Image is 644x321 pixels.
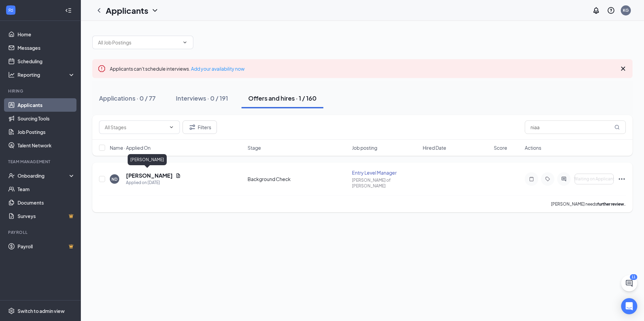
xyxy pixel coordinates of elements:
svg: Filter [188,123,196,131]
svg: MagnifyingGlass [614,124,620,130]
svg: Document [175,173,181,178]
a: Home [18,28,75,41]
div: Onboarding [18,172,69,179]
svg: Settings [8,308,15,314]
svg: Collapse [65,7,72,14]
a: PayrollCrown [18,240,75,253]
span: Actions [525,144,541,151]
div: Payroll [8,229,74,235]
svg: Note [527,176,536,182]
div: [PERSON_NAME] [128,154,167,165]
a: Scheduling [18,55,75,68]
div: Reporting [18,71,75,78]
a: Sourcing Tools [18,112,75,125]
input: All Stages [105,123,166,131]
input: Search in offers and hires [525,120,626,134]
svg: ChevronDown [151,6,159,14]
a: Documents [18,196,75,209]
svg: Analysis [8,71,15,78]
span: Job posting [352,144,377,151]
b: further review. [597,202,626,207]
div: Applications · 0 / 77 [99,94,156,102]
svg: Ellipses [618,175,626,183]
input: All Job Postings [98,39,180,46]
div: Team Management [8,159,74,165]
button: Waiting on Applicant [575,174,614,184]
div: Hiring [8,88,74,94]
div: 11 [630,274,637,280]
a: SurveysCrown [18,209,75,223]
div: Interviews · 0 / 191 [176,94,228,102]
span: Name · Applied On [110,144,151,151]
svg: WorkstreamLogo [7,7,14,13]
div: Offers and hires · 1 / 160 [248,94,317,102]
button: ChatActive [621,275,637,291]
div: Switch to admin view [18,308,65,314]
p: [PERSON_NAME] needs [551,201,626,207]
button: Filter Filters [183,120,217,134]
svg: ActiveChat [560,176,568,182]
svg: UserCheck [8,172,15,179]
h1: Applicants [106,5,148,16]
svg: QuestionInfo [607,6,615,14]
h5: [PERSON_NAME] [126,172,173,179]
svg: ChevronLeft [95,6,103,14]
a: Team [18,182,75,196]
svg: Notifications [592,6,600,14]
a: Talent Network [18,139,75,152]
span: Waiting on Applicant [574,177,614,181]
svg: Error [98,65,106,73]
div: Background Check [248,176,348,182]
svg: ChatActive [625,279,633,287]
div: ND [111,176,118,182]
a: Messages [18,41,75,55]
svg: Tag [544,176,552,182]
svg: Cross [619,65,627,73]
span: Score [494,144,507,151]
span: Applicants can't schedule interviews. [110,66,245,72]
a: Job Postings [18,125,75,139]
span: Hired Date [423,144,446,151]
svg: ChevronDown [182,40,188,45]
div: Open Intercom Messenger [621,298,637,314]
svg: ChevronDown [169,124,174,130]
span: Stage [248,144,261,151]
div: [PERSON_NAME] of [PERSON_NAME] [352,177,419,189]
div: Entry Level Manager [352,169,419,176]
div: Applied on [DATE] [126,179,181,186]
div: KG [623,7,629,13]
a: Add your availability now [191,66,245,72]
a: Applicants [18,98,75,112]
